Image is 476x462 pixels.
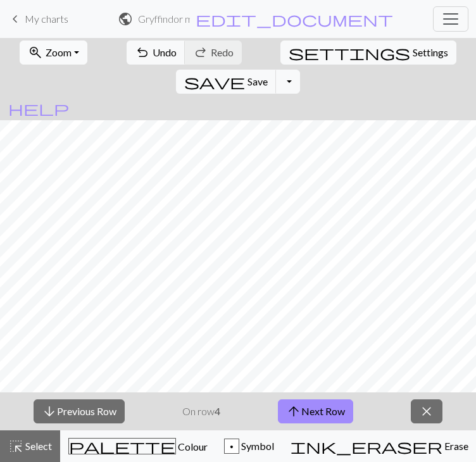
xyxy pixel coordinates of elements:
a: My charts [8,8,68,30]
span: Symbol [239,440,274,452]
span: arrow_upward [286,403,301,420]
span: Undo [153,46,177,58]
button: Next Row [278,399,353,423]
h2: Gryffindor mittens / Gryffindor mittens [138,13,191,25]
span: palette [69,437,175,455]
span: Save [247,75,268,87]
p: On row [182,404,220,419]
span: undo [135,44,150,61]
span: keyboard_arrow_left [8,10,23,28]
span: close [419,403,434,420]
span: Erase [442,440,468,452]
div: p [225,439,239,454]
span: Zoom [46,46,72,58]
span: ink_eraser [291,437,442,455]
button: Save [176,70,277,94]
i: Settings [289,45,410,60]
span: edit_document [196,10,393,28]
span: My charts [25,13,68,25]
span: Settings [413,45,448,60]
strong: 4 [215,405,220,417]
span: zoom_in [28,44,43,61]
span: arrow_downward [42,403,57,420]
button: Undo [127,41,185,65]
span: highlight_alt [8,437,23,455]
button: Zoom [20,41,87,65]
button: p Symbol [216,430,282,462]
span: settings [289,44,410,61]
span: help [8,99,69,117]
span: save [184,73,245,91]
span: Select [23,440,52,452]
button: Colour [60,430,216,462]
button: Previous Row [34,399,125,423]
button: SettingsSettings [280,41,456,65]
span: Colour [176,440,208,453]
span: public [118,10,133,28]
button: Toggle navigation [433,6,468,32]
